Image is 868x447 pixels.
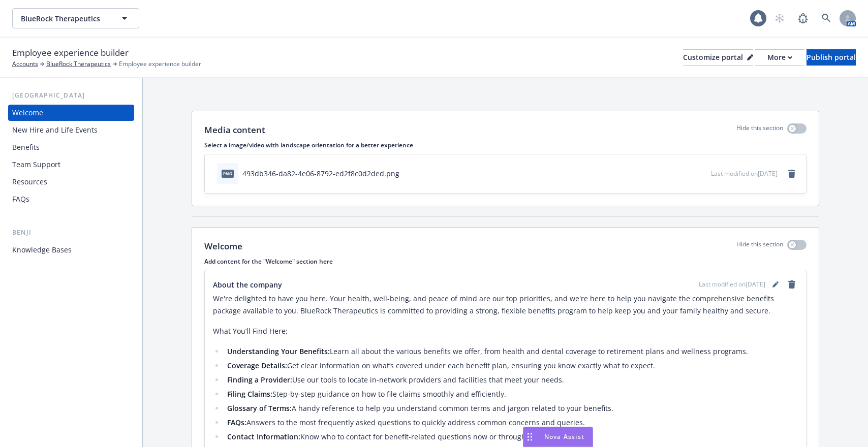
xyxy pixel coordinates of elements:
p: Media content [204,123,265,137]
span: Last modified on [DATE] [699,280,765,289]
strong: Contact Information: [227,432,300,441]
div: New Hire and Life Events [12,122,98,138]
div: 493db346-da82-4e06-8792-ed2f8c0d2ded.png [242,168,399,179]
strong: Understanding Your Benefits: [227,346,330,356]
li: Get clear information on what’s covered under each benefit plan, ensuring you know exactly what t... [224,360,798,372]
button: BlueRock Therapeutics [12,8,139,28]
div: Resources [12,174,47,190]
span: About the company [213,279,282,290]
a: FAQs [8,191,134,207]
span: Nova Assist [544,432,584,441]
button: preview file [698,168,707,179]
button: download file [681,168,690,179]
a: Resources [8,174,134,190]
div: Welcome [12,105,43,121]
a: BlueRock Therapeutics [46,59,111,69]
div: Publish portal [807,50,856,65]
li: Answers to the most frequently asked questions to quickly address common concerns and queries. [224,417,798,429]
li: Use our tools to locate in-network providers and facilities that meet your needs. [224,374,798,386]
button: Publish portal [807,49,856,66]
button: Customize portal [683,49,753,66]
li: A handy reference to help you understand common terms and jargon related to your benefits. [224,402,798,414]
div: Drag to move [523,427,536,446]
div: Team Support [12,156,60,173]
a: editPencil [769,278,782,291]
a: Benefits [8,139,134,155]
span: Employee experience builder [12,46,129,59]
li: Know who to contact for benefit-related questions now or throughout the year. [224,431,798,443]
p: Hide this section [736,240,783,253]
a: Welcome [8,105,134,121]
a: Accounts [12,59,38,69]
span: Last modified on [DATE] [711,169,778,178]
p: Welcome [204,240,242,253]
strong: Glossary of Terms: [227,403,292,413]
strong: Finding a Provider: [227,375,292,385]
p: Select a image/video with landscape orientation for a better experience [204,141,807,149]
p: What You’ll Find Here: [213,325,798,337]
a: Search [816,8,836,28]
p: We're delighted to have you here. Your health, well-being, and peace of mind are our top prioriti... [213,293,798,317]
div: Benji [8,228,134,238]
div: More [767,50,792,65]
a: remove [786,168,798,180]
a: Report a Bug [793,8,813,28]
p: Hide this section [736,123,783,137]
a: Knowledge Bases [8,242,134,258]
div: Customize portal [683,50,753,65]
div: Knowledge Bases [12,242,72,258]
a: Start snowing [769,8,790,28]
span: BlueRock Therapeutics [21,13,109,24]
button: Nova Assist [523,427,593,447]
a: New Hire and Life Events [8,122,134,138]
strong: Filing Claims: [227,389,272,399]
div: FAQs [12,191,29,207]
strong: FAQs: [227,418,246,427]
a: Team Support [8,156,134,173]
span: png [222,170,234,177]
span: Employee experience builder [119,59,201,69]
a: remove [786,278,798,291]
li: Learn all about the various benefits we offer, from health and dental coverage to retirement plan... [224,345,798,358]
li: Step-by-step guidance on how to file claims smoothly and efficiently. [224,388,798,400]
button: More [755,49,804,66]
p: Add content for the "Welcome" section here [204,257,807,266]
div: [GEOGRAPHIC_DATA] [8,90,134,101]
strong: Coverage Details: [227,361,287,370]
div: Benefits [12,139,40,155]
